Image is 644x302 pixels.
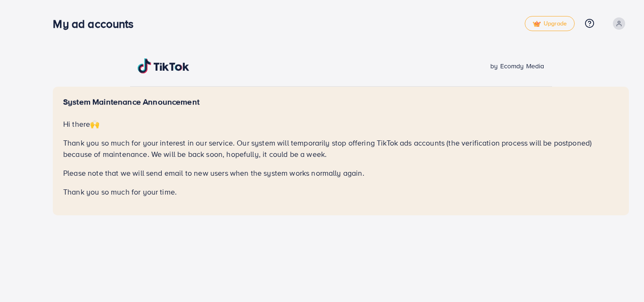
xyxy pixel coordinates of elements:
[63,186,619,197] p: Thank you so much for your time.
[533,20,567,27] span: Upgrade
[525,16,575,31] a: tickUpgrade
[90,119,99,129] span: 🙌
[63,118,619,130] p: Hi there
[53,17,141,31] h3: My ad accounts
[63,97,619,107] h5: System Maintenance Announcement
[138,58,190,73] img: TikTok
[533,21,541,27] img: tick
[63,167,619,179] p: Please note that we will send email to new users when the system works normally again.
[63,137,619,160] p: Thank you so much for your interest in our service. Our system will temporarily stop offering Tik...
[490,61,544,71] span: by Ecomdy Media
